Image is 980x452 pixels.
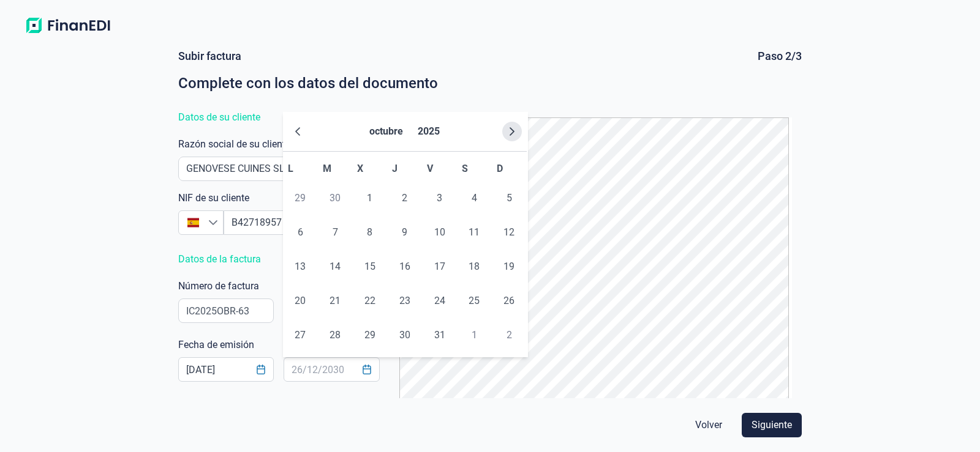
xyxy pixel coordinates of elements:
td: 01/11/2025 [457,318,492,352]
span: 1 [462,323,486,347]
input: F-0011 [178,298,274,323]
span: Volver [695,418,722,432]
span: M [323,163,331,174]
button: Choose Year [413,117,445,146]
label: NIF de su cliente [178,191,249,206]
td: 20/10/2025 [283,284,318,318]
button: Choose Month [364,117,408,146]
span: 17 [428,254,452,279]
span: 10 [428,220,452,245]
td: 10/10/2025 [422,215,457,250]
button: Siguiente [742,413,802,437]
span: 30 [393,323,417,347]
span: 25 [462,289,486,313]
label: Número de factura [178,279,259,294]
img: Logo de aplicación [20,15,116,37]
span: 13 [288,254,312,279]
span: 18 [462,254,486,279]
img: ES [187,217,199,228]
div: Complete con los datos del documento [178,73,802,93]
img: PDF Viewer [399,117,789,445]
span: 7 [323,220,347,245]
span: 6 [288,220,312,245]
span: V [427,163,433,174]
td: 16/10/2025 [387,250,422,284]
td: 07/10/2025 [318,215,353,250]
span: 1 [358,186,382,210]
span: X [357,163,363,174]
div: Choose Date [283,112,528,357]
div: Datos de su cliente [178,108,380,127]
span: 11 [462,220,486,245]
td: 11/10/2025 [457,215,492,250]
span: 28 [323,323,347,347]
span: 20 [288,289,312,313]
label: Razón social de su cliente [178,137,290,152]
span: 29 [358,323,382,347]
td: 04/10/2025 [457,181,492,215]
td: 23/10/2025 [387,284,422,318]
td: 05/10/2025 [492,181,527,215]
td: 24/10/2025 [422,284,457,318]
input: Busque un librador [178,157,380,181]
td: 27/10/2025 [283,318,318,352]
td: 21/10/2025 [318,284,353,318]
input: 26/12/2030 [284,357,379,382]
td: 02/10/2025 [387,181,422,215]
span: 4 [462,186,486,210]
span: 19 [497,254,521,279]
td: 18/10/2025 [457,250,492,284]
td: 13/10/2025 [283,250,318,284]
button: Previous Month [288,122,307,141]
div: Busque un NIF [208,211,223,234]
td: 03/10/2025 [422,181,457,215]
span: 3 [428,186,452,210]
span: J [392,163,398,174]
span: 29 [288,186,312,210]
button: Next Month [502,122,522,141]
td: 29/10/2025 [352,318,387,352]
td: 29/09/2025 [283,181,318,215]
span: 2 [497,323,521,347]
span: 16 [393,254,417,279]
span: 2 [393,186,417,210]
input: 20/12/2024 [178,357,274,382]
td: 09/10/2025 [387,215,422,250]
button: Choose Date [355,358,379,380]
span: 21 [323,289,347,313]
span: L [288,163,293,174]
td: 08/10/2025 [352,215,387,250]
input: Busque un NIF [224,210,380,235]
span: 24 [428,289,452,313]
span: 9 [393,220,417,245]
td: 02/11/2025 [492,318,527,352]
td: 22/10/2025 [352,284,387,318]
td: 30/10/2025 [387,318,422,352]
span: 22 [358,289,382,313]
span: D [497,163,503,174]
span: 23 [393,289,417,313]
td: 25/10/2025 [457,284,492,318]
td: 31/10/2025 [422,318,457,352]
span: 15 [358,254,382,279]
span: 27 [288,323,312,347]
span: 14 [323,254,347,279]
div: Subir factura [178,49,241,64]
td: 30/09/2025 [318,181,353,215]
span: 8 [358,220,382,245]
td: 01/10/2025 [352,181,387,215]
span: 26 [497,289,521,313]
td: 26/10/2025 [492,284,527,318]
td: 06/10/2025 [283,215,318,250]
div: Paso 2/3 [758,49,802,64]
span: 30 [323,186,347,210]
span: S [462,163,468,174]
td: 12/10/2025 [492,215,527,250]
button: Choose Date [249,358,273,380]
span: Siguiente [752,418,792,432]
div: Datos de la factura [178,250,380,269]
td: 28/10/2025 [318,318,353,352]
td: 17/10/2025 [422,250,457,284]
td: 15/10/2025 [352,250,387,284]
td: 19/10/2025 [492,250,527,284]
